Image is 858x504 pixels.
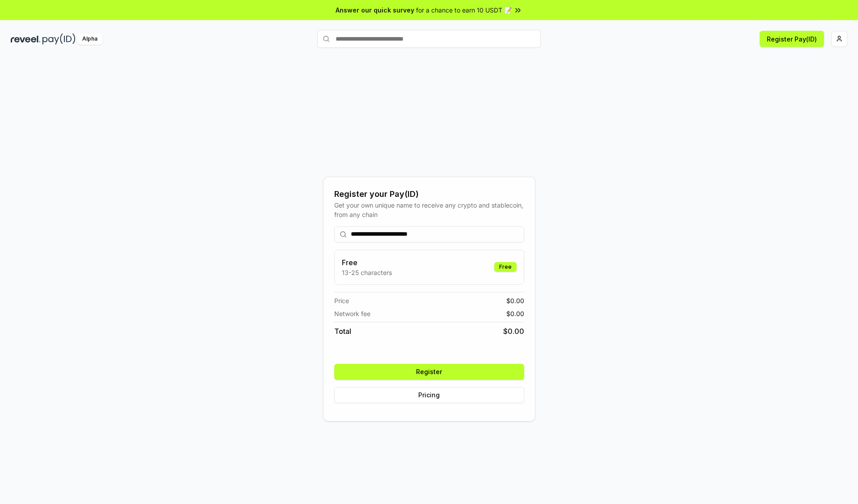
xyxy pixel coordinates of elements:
[760,31,824,47] button: Register Pay(ID)
[503,326,524,337] span: $ 0.00
[342,257,392,268] h3: Free
[334,200,524,219] div: Get your own unique name to receive any crypto and stablecoin, from any chain
[334,296,349,305] span: Price
[342,268,392,277] p: 13-25 characters
[42,33,76,45] img: pay_id
[77,33,102,45] div: Alpha
[336,5,414,15] span: Answer our quick survey
[334,326,351,337] span: Total
[494,262,517,272] div: Free
[334,309,370,318] span: Network fee
[506,296,524,305] span: $ 0.00
[334,364,524,380] button: Register
[334,188,524,200] div: Register your Pay(ID)
[416,5,512,15] span: for a chance to earn 10 USDT 📝
[334,387,524,403] button: Pricing
[506,309,524,318] span: $ 0.00
[11,33,41,45] img: reveel_dark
